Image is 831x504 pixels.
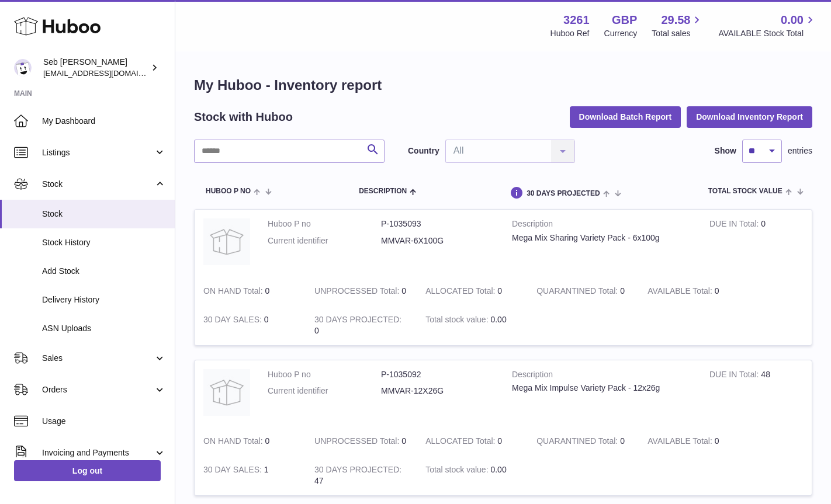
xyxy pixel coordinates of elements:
h2: Stock with Huboo [194,109,293,125]
label: Show [715,145,736,157]
dt: Current identifier [268,385,381,397]
label: Country [408,145,439,157]
dd: MMVAR-6X100G [381,235,494,246]
span: Delivery History [42,294,166,305]
h1: My Huboo - Inventory report [194,76,812,95]
span: ASN Uploads [42,323,166,334]
strong: AVAILABLE Total [648,436,714,449]
strong: 30 DAYS PROJECTED [314,315,401,327]
strong: UNPROCESSED Total [314,286,401,298]
dd: P-1035092 [381,369,494,380]
div: Mega Mix Sharing Variety Pack - 6x100g [512,232,692,244]
dt: Huboo P no [268,218,381,230]
td: 47 [306,456,417,495]
span: 30 DAYS PROJECTED [527,190,600,197]
a: Log out [14,460,161,481]
strong: ON HAND Total [203,286,265,298]
dd: P-1035093 [381,218,494,230]
dt: Current identifier [268,235,381,246]
span: 0.00 [490,465,506,474]
strong: 30 DAY SALES [203,315,264,327]
span: Listings [42,147,154,158]
span: My Dashboard [42,116,166,127]
strong: 30 DAY SALES [203,465,264,477]
strong: AVAILABLE Total [648,286,714,298]
span: Description [359,187,407,195]
div: Mega Mix Impulse Variety Pack - 12x26g [512,383,692,394]
span: Stock [42,179,154,190]
strong: ALLOCATED Total [425,286,497,298]
strong: GBP [612,12,637,28]
img: product image [203,218,250,265]
td: 0 [417,277,528,305]
span: Orders [42,384,154,395]
div: Currency [604,28,638,39]
td: 0 [306,427,417,456]
td: 48 [701,360,812,427]
dt: Huboo P no [268,369,381,380]
span: Add Stock [42,266,166,277]
strong: UNPROCESSED Total [314,436,401,449]
td: 0 [639,427,750,456]
button: Download Batch Report [570,106,681,127]
td: 0 [306,277,417,305]
div: Seb [PERSON_NAME] [43,57,148,79]
span: 29.58 [661,12,690,28]
strong: Total stock value [425,465,490,477]
strong: ON HAND Total [203,436,265,449]
strong: DUE IN Total [709,370,761,382]
span: Total stock value [708,187,782,195]
span: Total sales [652,28,704,39]
span: 0 [620,436,625,446]
td: 0 [639,277,750,305]
strong: ALLOCATED Total [425,436,497,449]
strong: DUE IN Total [709,219,761,231]
span: [EMAIL_ADDRESS][DOMAIN_NAME] [43,68,172,78]
img: product image [203,369,250,416]
strong: 30 DAYS PROJECTED [314,465,401,477]
span: Invoicing and Payments [42,447,154,458]
span: Usage [42,416,166,427]
a: 0.00 AVAILABLE Stock Total [718,12,817,39]
strong: Description [512,218,692,232]
td: 0 [701,210,812,277]
dd: MMVAR-12X26G [381,385,494,397]
td: 0 [195,305,306,345]
td: 1 [195,456,306,495]
strong: QUARANTINED Total [536,286,620,298]
td: 0 [417,427,528,456]
strong: 3261 [563,12,590,28]
td: 0 [195,277,306,305]
span: 0 [620,286,625,296]
span: AVAILABLE Stock Total [718,28,817,39]
a: 29.58 Total sales [652,12,704,39]
strong: QUARANTINED Total [536,436,620,449]
td: 0 [195,427,306,456]
span: 0.00 [781,12,804,28]
span: Stock History [42,237,166,248]
img: ecom@bravefoods.co.uk [14,59,32,77]
strong: Total stock value [425,315,490,327]
td: 0 [306,305,417,345]
span: 0.00 [490,315,506,324]
span: entries [788,145,812,157]
span: Huboo P no [206,187,251,195]
strong: Description [512,369,692,383]
span: Stock [42,208,166,220]
button: Download Inventory Report [687,106,812,127]
span: Sales [42,353,154,364]
div: Huboo Ref [550,28,590,39]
